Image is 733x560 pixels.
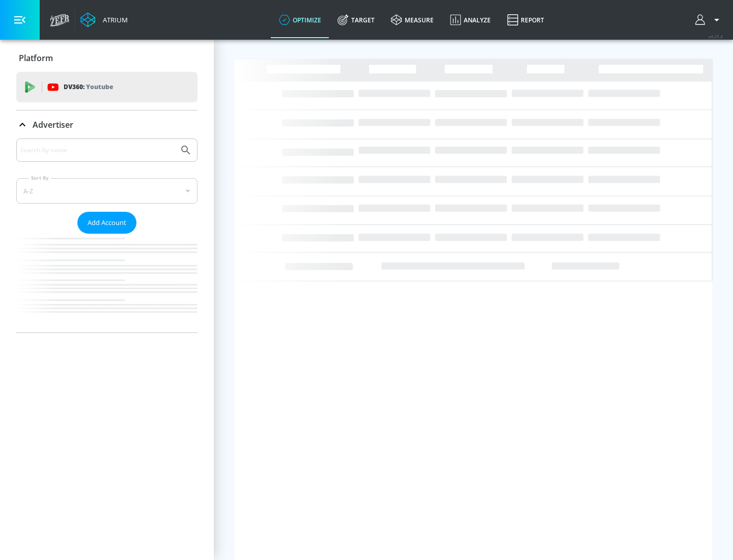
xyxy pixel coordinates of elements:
a: Analyze [442,2,499,38]
a: Atrium [80,12,128,27]
p: DV360: [64,81,113,93]
span: Add Account [88,217,126,229]
div: DV360: Youtube [16,72,198,102]
p: Advertiser [33,119,73,130]
a: Report [499,2,552,38]
div: Atrium [99,15,128,24]
a: Target [329,2,383,38]
p: Youtube [86,81,113,92]
div: Advertiser [16,110,198,139]
label: Sort By [29,175,51,181]
span: v 4.25.4 [709,34,723,39]
div: Platform [16,44,198,72]
a: optimize [271,2,329,38]
nav: list of Advertiser [16,234,198,332]
button: Add Account [77,212,136,234]
div: Advertiser [16,138,198,332]
input: Search by name [20,144,175,157]
p: Platform [19,52,53,64]
div: A-Z [16,178,198,204]
a: measure [383,2,442,38]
